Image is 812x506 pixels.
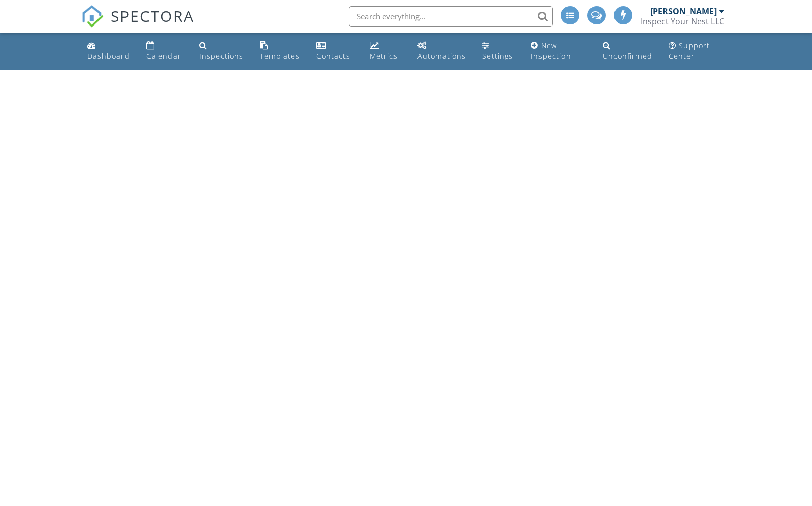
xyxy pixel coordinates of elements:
[665,37,729,66] a: Support Center
[199,51,243,61] div: Inspections
[482,51,513,61] div: Settings
[142,37,187,66] a: Calendar
[531,41,571,61] div: New Inspection
[256,37,305,66] a: Templates
[641,16,724,27] div: Inspect Your Nest LLC
[195,37,248,66] a: Inspections
[87,51,130,61] div: Dashboard
[83,37,134,66] a: Dashboard
[81,5,104,28] img: The Best Home Inspection Software - Spectora
[316,51,350,61] div: Contacts
[349,6,553,27] input: Search everything...
[478,37,519,66] a: Settings
[527,37,590,66] a: New Inspection
[146,51,181,61] div: Calendar
[365,37,405,66] a: Metrics
[417,51,466,61] div: Automations
[111,5,194,27] span: SPECTORA
[650,6,717,16] div: [PERSON_NAME]
[599,37,656,66] a: Unconfirmed
[603,51,652,61] div: Unconfirmed
[669,41,710,61] div: Support Center
[312,37,357,66] a: Contacts
[260,51,300,61] div: Templates
[370,51,398,61] div: Metrics
[413,37,470,66] a: Automations (Advanced)
[81,14,194,35] a: SPECTORA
